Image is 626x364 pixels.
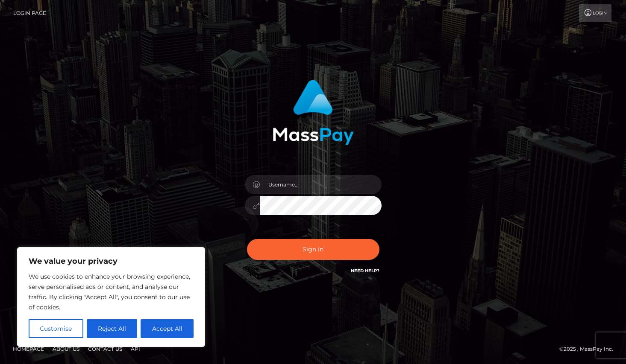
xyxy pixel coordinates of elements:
[29,271,194,312] p: We use cookies to enhance your browsing experience, serve personalised ads or content, and analys...
[29,256,194,266] p: We value your privacy
[9,342,47,355] a: Homepage
[260,175,382,194] input: Username...
[247,239,379,260] button: Sign in
[85,342,126,355] a: Contact Us
[351,268,379,274] a: Need Help?
[127,342,144,355] a: API
[87,319,138,338] button: Reject All
[579,4,611,22] a: Login
[13,4,46,22] a: Login Page
[29,319,83,338] button: Customise
[17,247,205,347] div: We value your privacy
[273,80,354,145] img: MassPay Login
[49,342,83,355] a: About Us
[559,344,620,354] div: © 2025 , MassPay Inc.
[141,319,194,338] button: Accept All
